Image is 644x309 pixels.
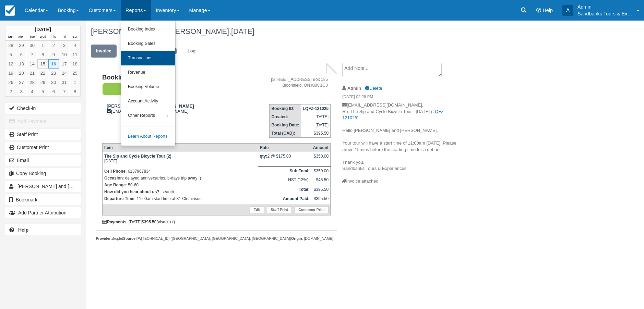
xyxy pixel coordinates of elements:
small: 3017 [165,220,174,224]
a: Delete [365,86,382,91]
a: 6 [48,87,59,96]
a: 19 [5,69,16,78]
p: Admin [577,3,632,10]
th: Amount Paid: [258,195,311,204]
a: 23 [48,69,59,78]
a: Booking Index [121,22,175,37]
strong: qty [260,154,267,159]
b: Help [18,227,28,233]
th: Sub-Total: [258,166,311,176]
div: : [DATE] (visa ) [102,220,331,224]
a: 8 [37,50,48,59]
h1: [PERSON_NAME] and [PERSON_NAME], [91,27,564,36]
a: [PERSON_NAME] and [PERSON_NAME] [5,181,81,192]
button: Add Partner Attribution [5,207,81,218]
a: Help [5,224,81,235]
button: Check-in [5,103,81,114]
a: 29 [16,41,27,50]
p: [EMAIL_ADDRESS][DOMAIN_NAME], Re: The Sip and Cycle Bicycle Tour - [DATE] ( ) Hello [PERSON_NAME]... [342,102,458,178]
a: 5 [37,87,48,96]
td: [DATE] [102,152,258,166]
a: 18 [70,59,80,69]
div: [EMAIL_ADDRESS][DOMAIN_NAME] [102,103,238,114]
address: [STREET_ADDRESS] Box 185 Bloomfield, ON K0K 1G0 [241,77,328,88]
td: $45.50 [311,176,331,185]
strong: LQFZ-121025 [303,106,329,111]
strong: Cell Phone [104,169,126,174]
a: Edit [117,45,136,58]
span: [DATE] [231,27,254,36]
strong: How did you hear about us? [104,189,159,194]
th: Booking Date: [270,121,301,129]
td: $395.50 [311,185,331,195]
h1: Booking Invoice [102,74,238,81]
em: [DATE] 02:29 PM [342,94,458,101]
div: Invoice attached [342,178,458,185]
th: Created: [270,113,301,121]
strong: [DATE] [35,27,51,32]
a: 3 [16,87,27,96]
a: 26 [5,78,16,87]
td: 2 @ $175.00 [258,152,311,166]
a: 13 [16,59,27,69]
p: : 11:00am start time at 81 Cleminson [104,195,256,202]
a: Booking Volume [121,80,175,94]
img: checkfront-main-nav-mini-logo.png [5,5,15,16]
a: 3 [59,41,70,50]
a: Booking Sales [121,37,175,51]
th: Wed [37,33,48,41]
a: Transactions [121,51,175,65]
a: 9 [48,50,59,59]
td: $350.00 [311,166,331,176]
a: Account Activity [121,94,175,109]
a: 7 [59,87,70,96]
a: 5 [5,50,16,59]
a: 7 [27,50,37,59]
span: [PERSON_NAME] and [PERSON_NAME] [17,184,107,189]
td: [DATE] [301,121,331,129]
a: 12 [5,59,16,69]
th: Amount [311,144,331,152]
button: Bookmark [5,194,81,205]
strong: Departure Time [104,196,134,201]
strong: [PERSON_NAME] and [PERSON_NAME] [107,103,194,109]
a: Customer Print [5,142,81,153]
a: 28 [27,78,37,87]
a: 20 [16,69,27,78]
a: 25 [70,69,80,78]
a: 10 [59,50,70,59]
th: Mon [16,33,27,41]
a: 24 [59,69,70,78]
a: 4 [70,41,80,50]
a: 30 [48,78,59,87]
strong: Origin [291,236,302,240]
td: $395.50 [311,195,331,204]
a: 28 [5,41,16,50]
span: Help [542,8,553,13]
a: 2 [48,41,59,50]
div: droplet [TECHNICAL_ID] ([GEOGRAPHIC_DATA], [GEOGRAPHIC_DATA], [GEOGRAPHIC_DATA]) : [DOMAIN_NAME] [96,236,337,241]
button: Add Payment [5,116,81,127]
a: Paid [102,83,152,96]
em: Paid [103,83,154,95]
a: 16 [48,59,59,69]
a: Invoice [91,45,117,58]
a: 27 [16,78,27,87]
th: Sat [70,33,80,41]
a: 30 [27,41,37,50]
th: Booking ID: [270,104,301,113]
button: Copy Booking [5,168,81,179]
a: 17 [59,59,70,69]
a: 1 [70,78,80,87]
a: 1 [37,41,48,50]
th: Tue [27,33,37,41]
a: Staff Print [267,206,292,213]
a: Learn About Reports [121,129,175,144]
a: Log [182,45,201,58]
div: A [562,5,573,16]
strong: Provider: [96,236,112,240]
a: 29 [37,78,48,87]
a: 21 [27,69,37,78]
th: Total (CAD): [270,129,301,138]
p: : 6137967834 [104,168,256,175]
